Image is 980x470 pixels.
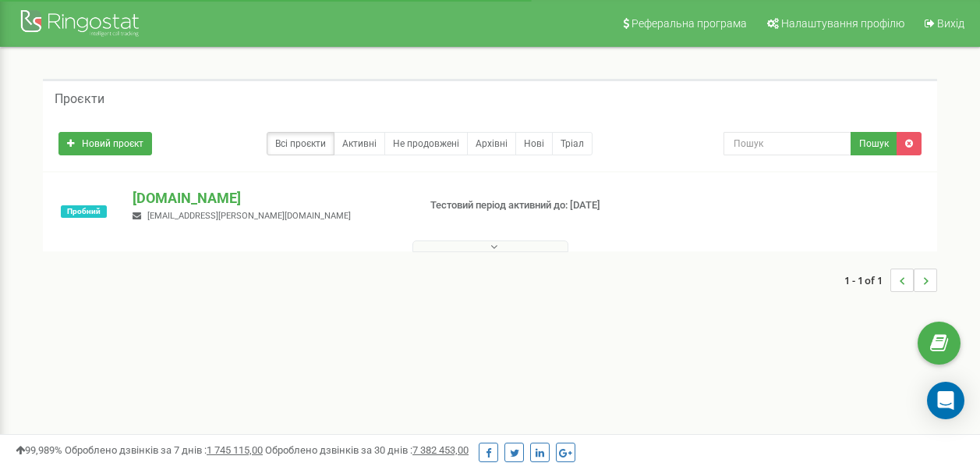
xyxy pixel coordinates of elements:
span: Вихід [937,17,964,30]
a: Тріал [552,132,593,155]
div: Open Intercom Messenger [927,382,964,419]
span: Оброблено дзвінків за 7 днів : [65,444,263,456]
span: Реферальна програма [632,17,747,30]
a: Архівні [467,132,516,155]
a: Не продовжені [384,132,468,155]
span: 1 - 1 of 1 [844,269,890,292]
button: Пошук [851,132,897,155]
u: 7 382 453,00 [412,444,469,456]
p: Тестовий період активний до: [DATE] [430,198,628,213]
u: 1 745 115,00 [207,444,263,456]
input: Пошук [724,132,851,155]
span: Оброблено дзвінків за 30 днів : [265,444,469,456]
span: Пробний [61,205,107,218]
span: [EMAIL_ADDRESS][PERSON_NAME][DOMAIN_NAME] [147,211,351,221]
a: Новий проєкт [58,132,152,155]
p: [DOMAIN_NAME] [133,188,405,208]
a: Всі проєкти [267,132,334,155]
h5: Проєкти [55,92,104,106]
span: 99,989% [16,444,62,456]
span: Налаштування профілю [781,17,904,30]
a: Нові [515,132,553,155]
a: Активні [334,132,385,155]
nav: ... [844,253,937,308]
